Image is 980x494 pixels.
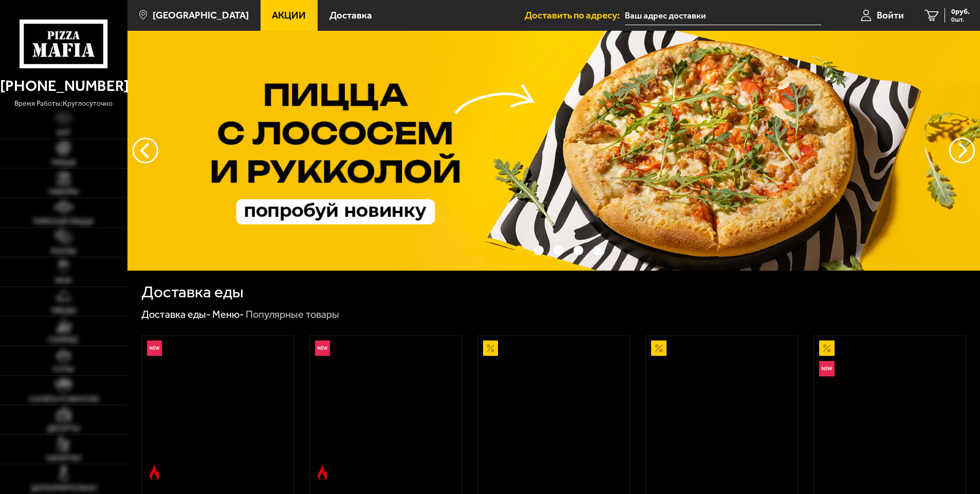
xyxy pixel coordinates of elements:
[819,361,835,376] img: Новинка
[29,396,99,403] span: Салаты и закуски
[51,159,76,166] span: Пицца
[514,245,524,255] button: точки переключения
[877,10,904,20] span: Войти
[246,308,339,321] div: Популярные товары
[553,245,563,255] button: точки переключения
[951,8,970,15] span: 0 руб.
[147,465,162,480] img: Острое блюдо
[951,16,970,23] span: 0 шт.
[651,340,667,356] img: Акционный
[57,129,71,137] span: Хит
[53,366,74,373] span: Супы
[51,307,77,314] span: Обеды
[534,245,544,255] button: точки переключения
[141,308,211,320] a: Доставка еды-
[272,10,306,20] span: Акции
[212,308,244,320] a: Меню-
[574,245,583,255] button: точки переключения
[47,425,80,432] span: Десерты
[142,336,293,485] a: НовинкаОстрое блюдоРимская с креветками
[133,138,158,163] button: следующий
[55,277,72,284] span: WOK
[525,10,625,20] span: Доставить по адресу:
[46,455,81,462] span: Напитки
[31,485,97,492] span: Дополнительно
[51,248,77,255] span: Роллы
[478,336,630,485] a: АкционныйАль-Шам 25 см (тонкое тесто)
[310,336,461,485] a: НовинкаОстрое блюдоРимская с мясным ассорти
[819,340,835,356] img: Акционный
[814,336,966,485] a: АкционныйНовинкаВсё включено
[949,138,975,163] button: предыдущий
[49,188,79,196] span: Наборы
[315,465,330,480] img: Острое блюдо
[48,337,79,344] span: Горячее
[625,6,821,25] input: Ваш адрес доставки
[153,10,249,20] span: [GEOGRAPHIC_DATA]
[33,218,94,225] span: Римская пицца
[147,340,162,356] img: Новинка
[646,336,798,485] a: АкционныйПепперони 25 см (толстое с сыром)
[593,245,603,255] button: точки переключения
[315,340,330,356] img: Новинка
[329,10,372,20] span: Доставка
[483,340,498,356] img: Акционный
[141,284,244,300] h1: Доставка еды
